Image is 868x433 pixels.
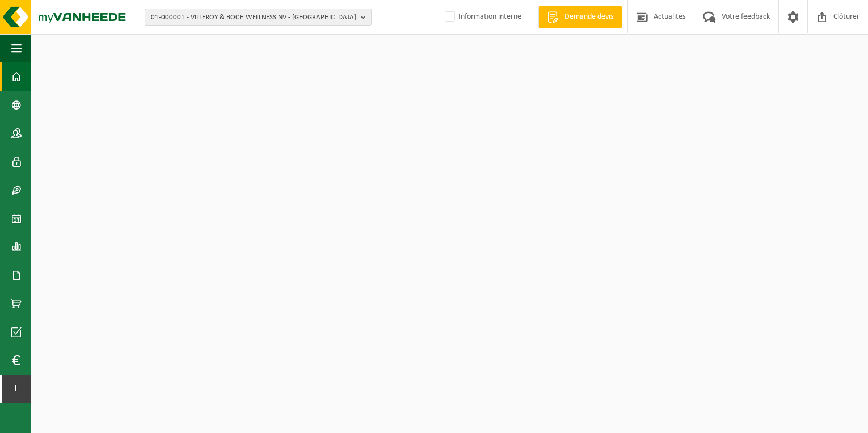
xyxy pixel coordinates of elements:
span: Demande devis [562,11,616,23]
span: I [11,375,20,403]
button: 01-000001 - VILLEROY & BOCH WELLNESS NV - [GEOGRAPHIC_DATA] [145,9,372,26]
span: 01-000001 - VILLEROY & BOCH WELLNESS NV - [GEOGRAPHIC_DATA] [151,9,356,26]
label: Information interne [443,9,521,26]
a: Demande devis [538,6,622,28]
